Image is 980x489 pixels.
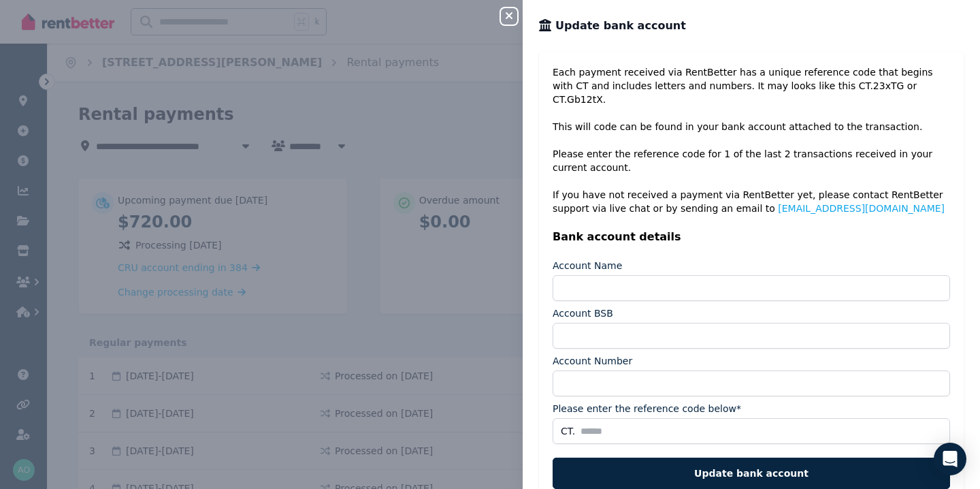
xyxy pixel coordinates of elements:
label: Account BSB [553,306,613,320]
label: Please enter the reference code below* [553,402,741,415]
p: Bank account details [553,229,950,245]
p: Each payment received via RentBetter has a unique reference code that begins with CT and includes... [553,65,950,215]
label: Account Number [553,354,632,368]
span: Update bank account [555,18,686,34]
button: Update bank account [553,458,950,489]
a: [EMAIL_ADDRESS][DOMAIN_NAME] [778,203,945,214]
label: Account Name [553,259,622,272]
div: Open Intercom Messenger [934,443,966,475]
